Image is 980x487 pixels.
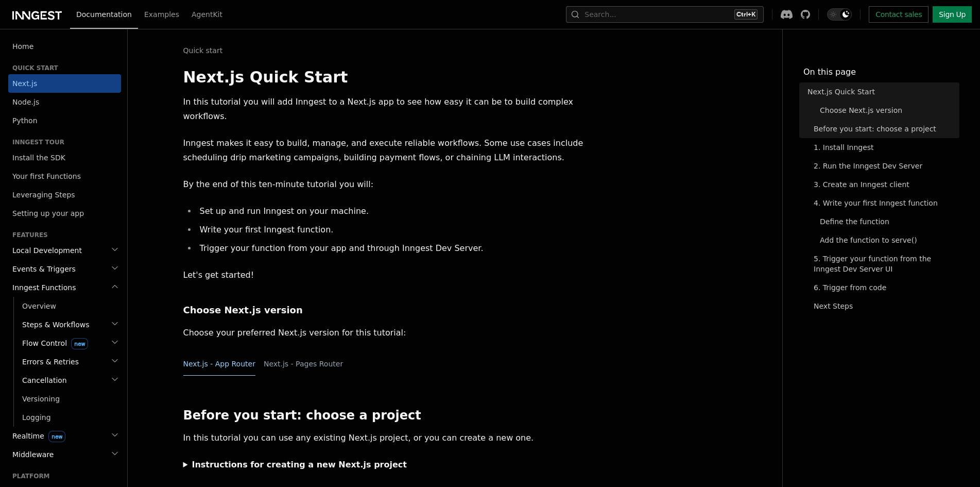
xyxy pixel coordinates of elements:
[8,93,121,111] a: Node.js
[183,45,223,56] a: Quick start
[18,371,121,390] button: Cancellation
[12,154,65,162] span: Install the SDK
[22,413,51,422] span: Logging
[48,431,65,442] span: new
[8,138,64,146] span: Inngest tour
[810,157,959,175] a: 2. Run the Inngest Dev Server
[22,395,60,403] span: Versioning
[814,161,922,171] span: 2. Run the Inngest Dev Server
[820,235,917,245] span: Add the function to serve()
[70,3,138,29] a: Documentation
[816,101,959,120] a: Choose Next.js version
[183,326,595,340] p: Choose your preferred Next.js version for this tutorial:
[807,87,875,97] span: Next.js Quick Start
[183,268,595,282] p: Let's get started!
[8,167,121,186] a: Your first Functions
[183,431,595,445] p: In this tutorial you can use any existing Next.js project, or you can create a new one.
[183,303,303,317] a: Choose Next.js version
[810,278,959,297] a: 6. Trigger from code
[827,8,852,21] button: Toggle dark mode
[8,37,121,56] a: Home
[18,338,88,348] span: Flow Control
[76,10,132,19] span: Documentation
[810,138,959,157] a: 1. Install Inngest
[197,241,595,256] li: Trigger your function from your app and through Inngest Dev Server.
[803,82,959,101] a: Next.js Quick Start
[8,74,121,93] a: Next.js
[814,254,959,274] span: 5. Trigger your function from the Inngest Dev Server UI
[8,204,121,223] a: Setting up your app
[8,445,121,464] button: Middleware
[12,79,37,88] span: Next.js
[820,105,902,115] span: Choose Next.js version
[12,209,84,217] span: Setting up your app
[803,66,959,82] h4: On this page
[816,231,959,249] a: Add the function to serve()
[8,241,121,260] button: Local Development
[814,301,853,311] span: Next Steps
[18,357,79,367] span: Errors & Retries
[197,204,595,219] li: Set up and run Inngest on your machine.
[8,148,121,167] a: Install the SDK
[814,142,874,153] span: 1. Install Inngest
[197,223,595,237] li: Write your first Inngest function.
[816,212,959,231] a: Define the function
[22,302,56,310] span: Overview
[810,249,959,278] a: 5. Trigger your function from the Inngest Dev Server UI
[8,111,121,130] a: Python
[18,352,121,371] button: Errors & Retries
[820,216,889,227] span: Define the function
[810,120,959,138] a: Before you start: choose a project
[18,375,67,385] span: Cancellation
[8,231,48,239] span: Features
[734,9,758,20] kbd: Ctrl+K
[12,191,75,199] span: Leveraging Steps
[8,186,121,204] a: Leveraging Steps
[8,449,54,460] span: Middleware
[8,427,121,445] button: Realtimenew
[8,282,76,293] span: Inngest Functions
[8,431,65,441] span: Realtime
[192,10,222,19] span: AgentKit
[814,198,938,208] span: 4. Write your first Inngest function
[185,3,229,28] a: AgentKit
[183,408,421,423] a: Before you start: choose a project
[810,297,959,315] a: Next Steps
[814,179,909,190] span: 3. Create an Inngest client
[183,352,255,376] button: Next.js - App Router
[18,390,121,408] a: Versioning
[814,282,886,293] span: 6. Trigger from code
[12,116,38,125] span: Python
[8,260,121,278] button: Events & Triggers
[71,338,88,349] span: new
[18,408,121,427] a: Logging
[183,136,595,165] p: Inngest makes it easy to build, manage, and execute reliable workflows. Some use cases include sc...
[192,460,407,469] strong: Instructions for creating a new Next.js project
[183,68,595,87] h1: Next.js Quick Start
[12,41,33,52] span: Home
[138,3,185,28] a: Examples
[933,6,972,23] a: Sign Up
[264,352,343,376] button: Next.js - Pages Router
[869,6,929,23] a: Contact sales
[183,177,595,192] p: By the end of this ten-minute tutorial you will:
[12,172,81,180] span: Your first Functions
[810,175,959,194] a: 3. Create an Inngest client
[8,64,58,72] span: Quick start
[18,334,121,352] button: Flow Controlnew
[12,98,39,106] span: Node.js
[183,95,595,124] p: In this tutorial you will add Inngest to a Next.js app to see how easy it can be to build complex...
[144,10,179,19] span: Examples
[814,124,936,134] span: Before you start: choose a project
[18,320,90,330] span: Steps & Workflows
[8,278,121,297] button: Inngest Functions
[18,297,121,315] a: Overview
[566,6,764,23] button: Search...Ctrl+K
[8,245,82,256] span: Local Development
[8,472,50,480] span: Platform
[183,458,595,472] summary: Instructions for creating a new Next.js project
[810,194,959,212] a: 4. Write your first Inngest function
[8,264,76,274] span: Events & Triggers
[8,297,121,427] div: Inngest Functions
[18,315,121,334] button: Steps & Workflows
